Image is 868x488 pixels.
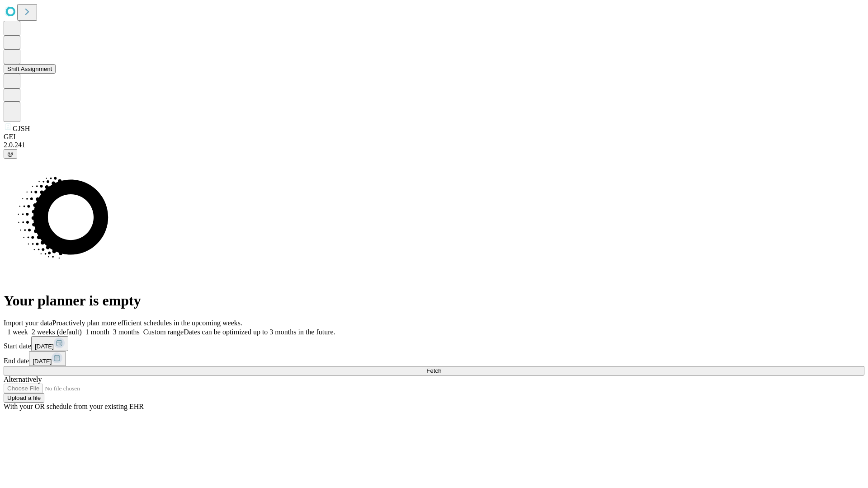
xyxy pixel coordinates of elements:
[143,328,184,336] span: Custom range
[52,319,242,327] span: Proactively plan more efficient schedules in the upcoming weeks.
[85,328,109,336] span: 1 month
[4,393,44,403] button: Upload a file
[426,367,441,374] span: Fetch
[4,64,56,74] button: Shift Assignment
[4,149,17,159] button: @
[4,375,42,383] span: Alternatively
[4,336,864,351] div: Start date
[32,328,82,336] span: 2 weeks (default)
[35,343,54,350] span: [DATE]
[4,141,864,149] div: 2.0.241
[4,403,144,410] span: With your OR schedule from your existing EHR
[4,292,864,309] h1: Your planner is empty
[4,366,864,375] button: Fetch
[31,336,68,351] button: [DATE]
[13,125,30,132] span: GJSH
[7,150,14,157] span: @
[4,133,864,141] div: GEI
[7,328,28,336] span: 1 week
[4,351,864,366] div: End date
[29,351,66,366] button: [DATE]
[113,328,140,336] span: 3 months
[184,328,335,336] span: Dates can be optimized up to 3 months in the future.
[33,358,52,365] span: [DATE]
[4,319,52,327] span: Import your data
